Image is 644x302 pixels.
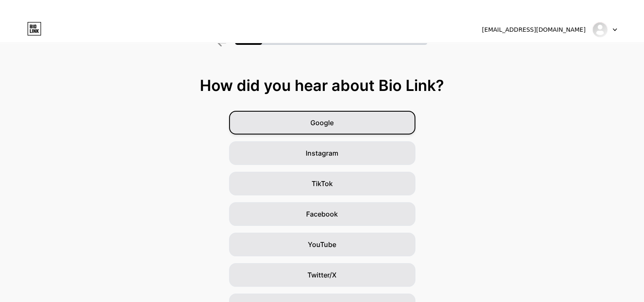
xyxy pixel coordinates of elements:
[310,118,334,128] span: Google
[306,148,338,158] span: Instagram
[592,22,608,38] img: adeptivai
[4,77,640,94] div: How did you hear about Bio Link?
[482,25,586,34] div: [EMAIL_ADDRESS][DOMAIN_NAME]
[306,209,338,219] span: Facebook
[312,178,333,189] span: TikTok
[308,239,336,250] span: YouTube
[307,270,337,280] span: Twitter/X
